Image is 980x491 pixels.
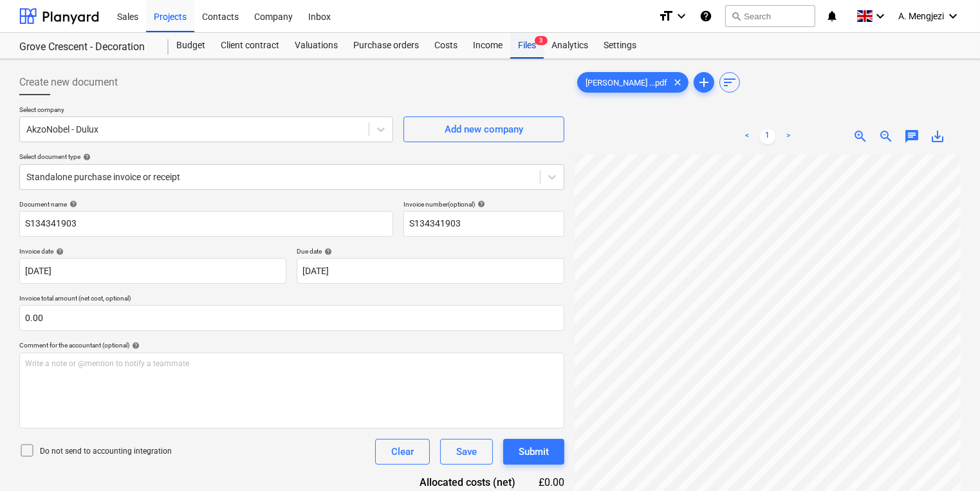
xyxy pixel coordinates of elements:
[739,129,755,144] a: Previous page
[670,75,685,90] span: clear
[578,78,675,88] span: [PERSON_NAME] ...pdf
[878,129,894,144] span: zoom_out
[129,342,140,349] span: help
[213,33,287,59] a: Client contract
[19,305,564,331] input: Invoice total amount (net cost, optional)
[19,153,564,161] div: Select document type
[67,200,77,208] span: help
[853,129,868,144] span: zoom_in
[873,8,888,24] i: keyboard_arrow_down
[19,106,393,116] p: Select company
[440,439,493,465] button: Save
[403,211,564,237] input: Invoice number
[510,33,544,59] div: Files
[297,247,564,255] div: Due date
[535,36,548,45] span: 3
[930,129,945,144] span: save_alt
[945,8,961,24] i: keyboard_arrow_down
[760,129,775,144] a: Page 1 is your current page
[19,200,393,208] div: Document name
[577,72,689,93] div: [PERSON_NAME] ...pdf
[916,429,980,491] iframe: Chat Widget
[169,33,213,59] a: Budget
[397,475,536,490] div: Allocated costs (net)
[19,211,393,237] input: Document name
[725,5,815,27] button: Search
[731,11,741,21] span: search
[19,258,286,284] input: Invoice date not specified
[40,446,172,457] p: Do not send to accounting integration
[596,33,644,59] a: Settings
[781,129,796,144] a: Next page
[503,439,564,465] button: Submit
[510,33,544,59] a: Files3
[53,248,64,255] span: help
[346,33,427,59] a: Purchase orders
[403,200,564,208] div: Invoice number (optional)
[19,41,153,54] div: Grove Crescent - Decoration
[297,258,564,284] input: Due date not specified
[19,294,564,305] p: Invoice total amount (net cost, optional)
[722,75,737,90] span: sort
[696,75,712,90] span: add
[465,33,510,59] a: Income
[19,75,118,90] span: Create new document
[456,443,477,460] div: Save
[904,129,920,144] span: chat
[826,8,838,24] i: notifications
[674,8,689,24] i: keyboard_arrow_down
[519,443,549,460] div: Submit
[898,11,944,21] span: A. Mengjezi
[19,341,564,349] div: Comment for the accountant (optional)
[80,153,91,161] span: help
[287,33,346,59] a: Valuations
[658,8,674,24] i: format_size
[322,248,332,255] span: help
[445,121,523,138] div: Add new company
[475,200,485,208] span: help
[375,439,430,465] button: Clear
[699,8,712,24] i: Knowledge base
[403,116,564,142] button: Add new company
[536,475,564,490] div: £0.00
[544,33,596,59] a: Analytics
[391,443,414,460] div: Clear
[19,247,286,255] div: Invoice date
[427,33,465,59] a: Costs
